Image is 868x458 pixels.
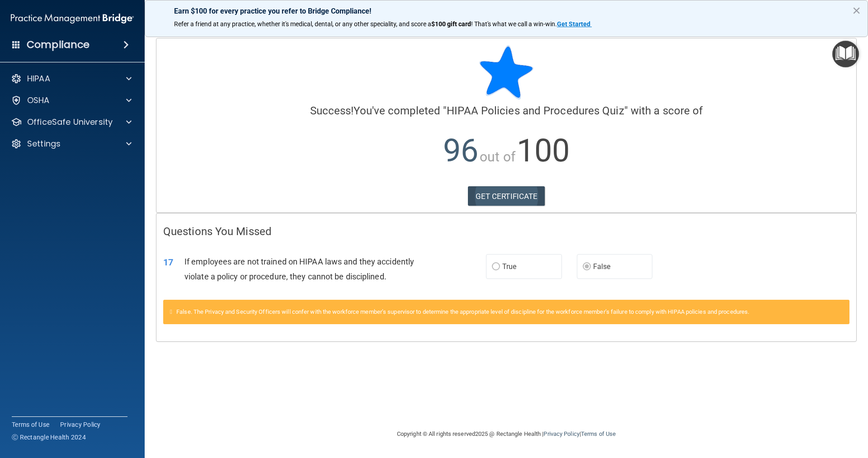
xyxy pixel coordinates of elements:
span: 17 [163,257,173,268]
h4: You've completed " " with a score of [163,105,849,117]
span: 100 [517,132,570,169]
p: Settings [27,138,61,149]
span: False [593,262,611,271]
p: HIPAA [27,73,50,84]
strong: $100 gift card [431,20,471,28]
p: OSHA [27,95,50,106]
strong: Get Started [557,20,590,28]
a: OSHA [11,95,132,106]
a: Settings [11,138,132,149]
span: If employees are not trained on HIPAA laws and they accidently violate a policy or procedure, the... [184,257,414,281]
span: out of [480,149,515,165]
button: Open Resource Center [832,41,859,67]
span: ! That's what we call a win-win. [471,20,557,28]
a: HIPAA [11,73,132,84]
input: True [492,264,500,270]
a: Privacy Policy [543,430,579,437]
a: GET CERTIFICATE [468,186,545,206]
span: Success! [310,104,354,117]
input: False [583,264,591,270]
h4: Compliance [27,38,90,51]
span: False. The Privacy and Security Officers will confer with the workforce member’s supervisor to de... [176,308,749,315]
h4: Questions You Missed [163,226,849,237]
img: PMB logo [11,9,134,28]
a: Get Started [557,20,592,28]
a: Terms of Use [581,430,616,437]
a: OfficeSafe University [11,117,132,127]
img: blue-star-rounded.9d042014.png [479,45,533,99]
a: Terms of Use [12,420,49,429]
span: HIPAA Policies and Procedures Quiz [447,104,624,117]
p: OfficeSafe University [27,117,113,127]
span: Refer a friend at any practice, whether it's medical, dental, or any other speciality, and score a [174,20,431,28]
button: Close [852,3,861,18]
span: True [502,262,516,271]
div: Copyright © All rights reserved 2025 @ Rectangle Health | | [341,420,671,449]
iframe: Drift Widget Chat Controller [823,396,857,430]
span: Ⓒ Rectangle Health 2024 [12,433,86,442]
a: Privacy Policy [60,420,101,429]
span: 96 [443,132,478,169]
p: Earn $100 for every practice you refer to Bridge Compliance! [174,7,839,15]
